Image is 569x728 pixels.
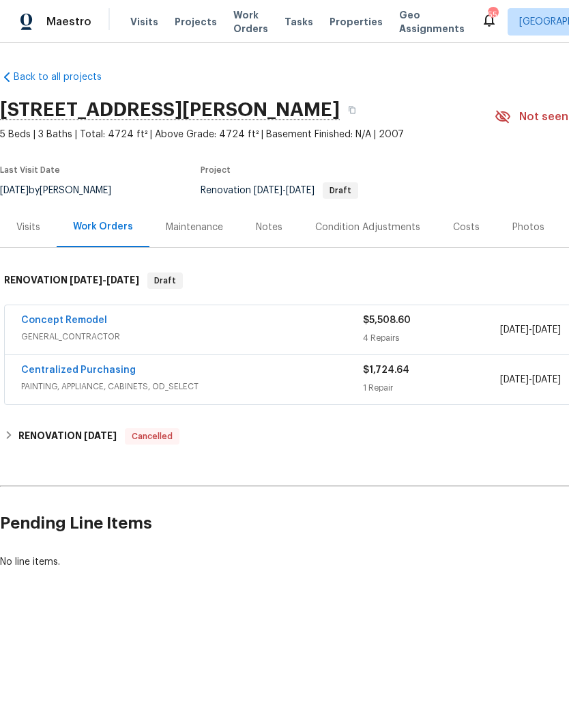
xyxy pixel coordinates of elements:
div: Notes [256,221,282,234]
div: Photos [512,221,544,234]
div: Costs [453,221,480,234]
span: Work Orders [233,8,268,36]
span: Geo Assignments [399,8,465,36]
span: $1,724.64 [363,365,409,375]
span: - [500,373,561,387]
div: 4 Repairs [363,331,499,345]
div: 55 [488,8,497,22]
span: Visits [130,15,158,29]
span: [DATE] [254,186,282,195]
h6: RENOVATION [4,272,139,289]
span: [DATE] [532,375,561,384]
span: - [254,186,315,195]
span: [DATE] [70,275,102,285]
span: Draft [149,274,181,288]
span: [DATE] [500,375,529,384]
span: Draft [324,186,357,195]
span: Cancelled [126,430,178,443]
span: [DATE] [500,325,529,335]
span: GENERAL_CONTRACTOR [21,330,363,344]
span: [DATE] [106,275,139,285]
span: Tasks [284,17,313,27]
span: Properties [330,15,383,29]
span: Projects [175,15,217,29]
span: Project [201,166,231,174]
span: - [500,323,561,337]
div: Work Orders [73,220,133,234]
a: Concept Remodel [21,316,107,325]
div: 1 Repair [363,381,499,395]
span: $5,508.60 [363,316,411,325]
span: [DATE] [84,431,117,440]
span: Renovation [201,186,358,195]
span: Maestro [46,15,91,29]
span: [DATE] [286,186,315,195]
h6: RENOVATION [18,428,117,445]
div: Condition Adjustments [315,221,420,234]
div: Maintenance [166,221,223,234]
span: - [70,275,139,285]
button: Copy Address [340,98,364,122]
span: PAINTING, APPLIANCE, CABINETS, OD_SELECT [21,380,363,393]
a: Centralized Purchasing [21,365,136,375]
span: [DATE] [532,325,561,335]
div: Visits [16,221,40,234]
